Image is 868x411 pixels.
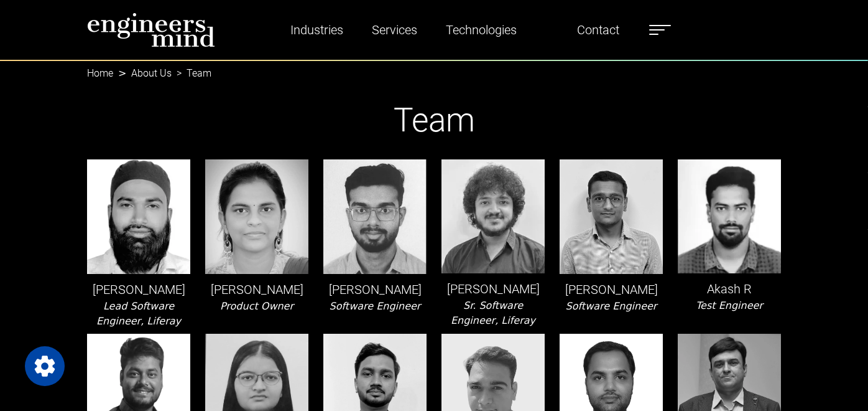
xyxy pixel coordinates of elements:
[572,16,624,44] a: Contact
[220,300,293,312] i: Product Owner
[451,300,535,326] i: Sr. Software Engineer, Liferay
[205,280,308,299] p: [PERSON_NAME]
[87,67,113,79] a: Home
[560,280,663,299] p: [PERSON_NAME]
[87,12,215,47] img: logo
[566,300,657,312] i: Software Engineer
[441,280,545,298] p: [PERSON_NAME]
[330,300,421,312] i: Software Engineer
[285,16,348,44] a: Industries
[131,67,172,79] a: About Us
[96,300,181,327] i: Lead Software Engineer, Liferay
[367,16,422,44] a: Services
[323,280,427,299] p: [PERSON_NAME]
[678,159,781,274] img: leader-img
[441,159,545,273] img: leader-img
[87,60,781,75] nav: breadcrumb
[696,300,763,311] i: Test Engineer
[441,16,522,44] a: Technologies
[678,280,781,298] p: Akash R
[323,159,427,274] img: leader-img
[87,280,190,299] p: [PERSON_NAME]
[172,66,211,81] li: Team
[560,159,663,275] img: leader-img
[87,159,190,274] img: leader-img
[205,159,308,274] img: leader-img
[87,101,781,141] h1: Team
